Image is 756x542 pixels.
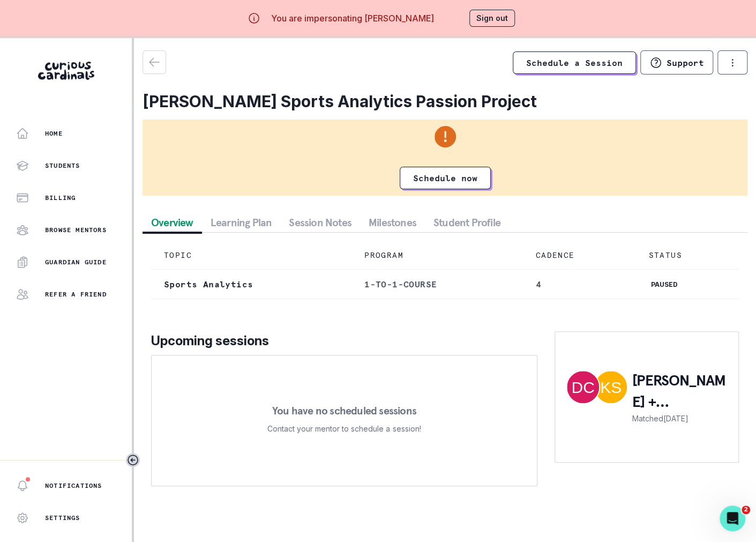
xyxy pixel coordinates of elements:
[717,50,747,75] button: options
[143,213,202,232] button: Overview
[360,213,425,232] button: Milestones
[272,405,416,416] p: You have no scheduled sessions
[45,514,80,522] p: Settings
[469,10,515,27] button: Sign out
[425,213,509,232] button: Student Profile
[400,167,491,189] a: Schedule now
[202,213,281,232] button: Learning Plan
[45,161,80,170] p: Students
[45,258,107,266] p: Guardian Guide
[38,62,94,80] img: Curious Cardinals Logo
[667,57,704,68] p: Support
[267,422,421,435] p: Contact your mentor to schedule a session!
[632,370,728,413] p: [PERSON_NAME] + [PERSON_NAME]
[143,92,747,111] h2: [PERSON_NAME] Sports Analytics Passion Project
[151,331,537,351] p: Upcoming sessions
[640,50,713,75] button: Support
[45,129,63,138] p: Home
[720,506,745,531] iframe: Intercom live chat
[632,413,728,424] p: Matched [DATE]
[351,270,523,299] td: 1-to-1-course
[280,213,360,232] button: Session Notes
[45,226,107,234] p: Browse Mentors
[151,241,351,270] td: TOPIC
[126,453,140,467] button: Toggle sidebar
[45,194,76,202] p: Billing
[523,241,636,270] td: CADENCE
[151,270,351,299] td: Sports Analytics
[351,241,523,270] td: PROGRAM
[648,279,679,290] span: paused
[523,270,636,299] td: 4
[595,371,627,403] img: Kyle Schaefer
[567,371,599,403] img: Damon Choy
[513,51,636,74] a: Schedule a Session
[271,12,434,25] p: You are impersonating [PERSON_NAME]
[635,241,739,270] td: STATUS
[742,506,750,514] span: 2
[45,481,102,490] p: Notifications
[45,290,107,299] p: Refer a friend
